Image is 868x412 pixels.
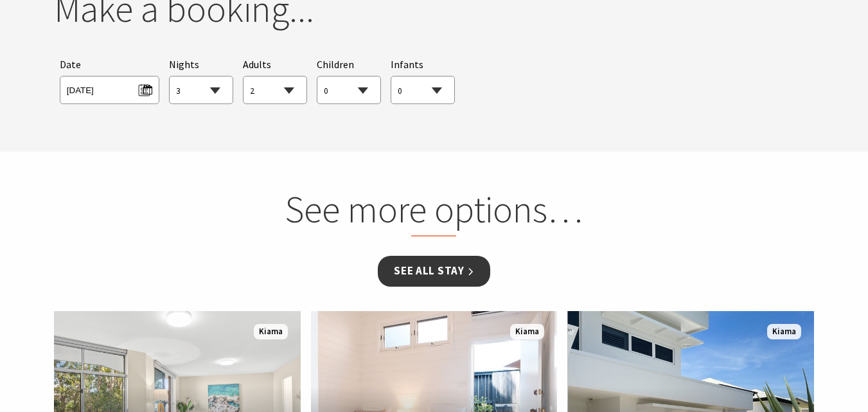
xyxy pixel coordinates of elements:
div: Please choose your desired arrival date [60,57,159,105]
span: Kiama [767,324,801,340]
span: Kiama [254,324,288,340]
span: Adults [243,58,271,71]
div: Choose a number of nights [169,57,233,105]
a: See all Stay [378,256,490,286]
h2: See more options… [189,187,679,237]
span: Kiama [510,324,544,340]
span: Date [60,58,81,71]
span: [DATE] [67,80,152,97]
span: Infants [391,58,423,71]
span: Children [317,58,354,71]
span: Nights [169,57,199,73]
